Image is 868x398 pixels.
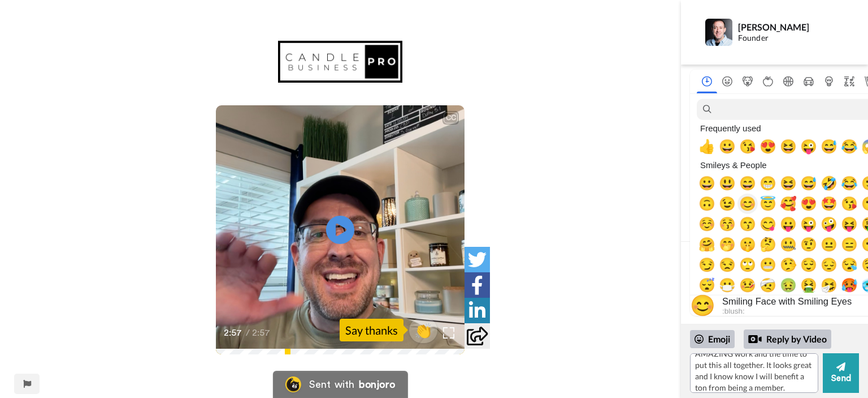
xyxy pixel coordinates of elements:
button: Send [823,353,859,393]
span: / [246,326,250,340]
img: Bonjoro Logo [285,376,301,392]
div: bonjoro [359,379,395,390]
img: 9aefe4cc-4b29-4801-a19d-251c59b91866 [278,41,402,82]
button: 👏 [409,318,437,343]
div: Say thanks [340,319,403,341]
div: CC [444,112,458,123]
img: Profile Image [705,19,732,46]
div: Reply by Video [748,332,762,346]
div: Reply by Video [744,329,831,349]
div: [PERSON_NAME] [738,22,837,32]
a: Bonjoro LogoSent withbonjoro [273,371,407,398]
img: Full screen [443,327,454,339]
span: 2:57 [224,326,244,340]
span: 👏 [409,321,437,339]
div: Sent with [309,379,354,390]
span: 2:57 [252,326,272,340]
div: Founder [738,33,837,43]
textarea: Thank you [PERSON_NAME] much! Looking forward to getting to know everybody and engaging. Thank yo... [690,353,818,393]
div: Emoji [690,330,735,348]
